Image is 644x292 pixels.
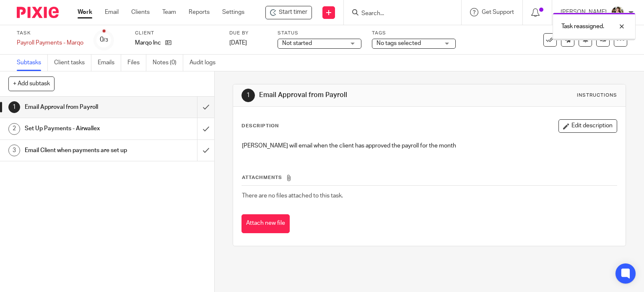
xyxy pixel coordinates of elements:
[8,76,55,91] button: + Add subtask
[153,55,183,71] a: Notes (0)
[241,214,290,233] button: Attach new file
[611,6,624,19] img: Helen%20Campbell.jpeg
[100,35,108,45] div: 0
[242,175,282,180] span: Attachments
[189,8,210,16] a: Reports
[241,123,279,129] p: Description
[17,7,59,18] img: Pixie
[104,38,108,42] small: /3
[8,123,20,135] div: 2
[17,30,83,37] label: Task
[229,40,247,46] span: [DATE]
[577,92,617,99] div: Instructions
[8,145,20,156] div: 3
[98,55,121,71] a: Emails
[25,144,134,157] h1: Email Client when payments are set up
[229,30,267,37] label: Due by
[127,55,146,71] a: Files
[222,8,244,16] a: Settings
[558,119,617,133] button: Edit description
[17,39,83,47] div: Payroll Payments - Marqo
[279,8,307,17] span: Start timer
[377,40,421,46] span: No tags selected
[105,8,119,16] a: Email
[282,40,312,46] span: Not started
[162,8,176,16] a: Team
[54,55,91,71] a: Client tasks
[17,55,48,71] a: Subtasks
[278,30,361,37] label: Status
[8,101,20,113] div: 1
[135,39,161,47] p: Marqo Inc
[78,8,92,16] a: Work
[190,55,222,71] a: Audit logs
[242,142,617,150] p: [PERSON_NAME] will email when the client has approved the payroll for the month
[561,22,604,31] p: Task reassigned.
[265,6,312,19] div: Marqo Inc - Payroll Payments - Marqo
[25,101,134,113] h1: Email Approval from Payroll
[259,91,447,100] h1: Email Approval from Payroll
[241,89,255,102] div: 1
[242,193,343,199] span: There are no files attached to this task.
[135,30,219,37] label: Client
[25,122,134,135] h1: Set Up Payments - Airwallex
[131,8,150,16] a: Clients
